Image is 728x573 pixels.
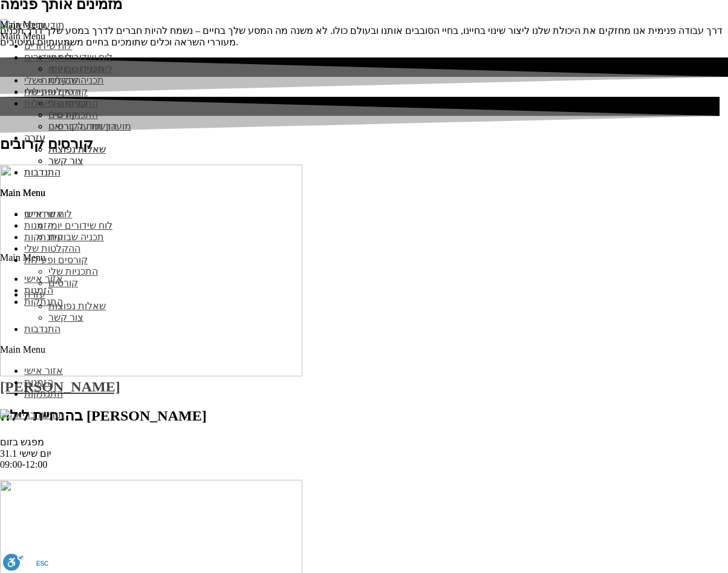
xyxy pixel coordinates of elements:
a: עזרה [24,133,45,143]
a: צור קשר [48,156,83,166]
a: צור קשר [48,312,83,323]
a: קורסים ופעילות [24,87,88,97]
a: לוח שידורים יומי [48,52,112,62]
a: ההקלטות שלי [24,75,80,85]
a: התנדבות [24,167,60,177]
a: התכניות שלי [48,98,98,108]
a: מועדון תודעה בריאה [48,121,131,131]
a: התנתקות [24,388,63,399]
a: תכניה שבועית [48,64,104,74]
a: הזמנות [24,377,53,387]
a: התכניות שלי [48,266,98,277]
a: לוח שידורים יומי [48,220,112,231]
a: תכניה שבועית [48,232,104,242]
a: לוח שידורים [24,209,72,219]
a: ההקלטות שלי [24,243,80,254]
a: עזרה [24,289,45,300]
a: שאלות נפוצות [48,144,106,154]
a: קורסים [48,110,78,120]
a: לוח שידורים [24,41,72,51]
a: קורסים ופעילות [24,255,88,265]
a: אזור אישי [24,365,63,376]
a: שאלות נפוצות [48,301,106,311]
a: קורסים [48,278,78,288]
a: התנדבות [24,324,60,334]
